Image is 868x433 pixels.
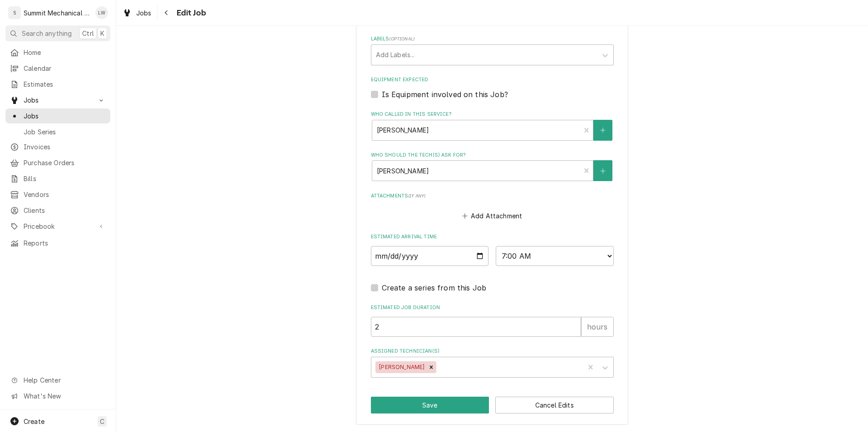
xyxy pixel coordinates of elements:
a: Go to Pricebook [5,219,110,234]
span: Search anything [22,29,72,38]
div: hours [581,317,614,337]
div: [PERSON_NAME] [375,361,426,373]
span: Job Series [24,127,106,137]
span: What's New [24,391,105,401]
input: Date [371,246,489,266]
div: Button Group Row [371,397,614,413]
span: Clients [24,206,106,215]
a: Purchase Orders [5,155,110,170]
div: Estimated Arrival Time [371,233,614,266]
div: Who should the tech(s) ask for? [371,152,614,181]
span: K [100,29,104,38]
button: Create New Contact [593,160,612,181]
span: Home [24,48,106,57]
a: Jobs [119,5,155,20]
span: Purchase Orders [24,158,106,167]
a: Home [5,45,110,60]
div: Remove Kelby Colledge [426,361,436,373]
label: Estimated Job Duration [371,304,614,311]
a: Jobs [5,108,110,123]
label: Assigned Technician(s) [371,348,614,355]
label: Who called in this service? [371,111,614,118]
svg: Create New Contact [600,127,606,133]
label: Equipment Expected [371,76,614,84]
span: Reports [24,238,106,248]
label: Create a series from this Job [382,282,487,293]
div: Button Group [371,397,614,413]
a: Estimates [5,77,110,92]
div: Equipment Expected [371,76,614,99]
div: LW [95,6,108,19]
span: ( optional ) [389,36,414,41]
button: Save [371,397,489,413]
div: Attachments [371,192,614,222]
div: Who called in this service? [371,111,614,140]
a: Clients [5,203,110,218]
span: Jobs [24,95,92,105]
button: Navigate back [159,5,174,20]
label: Is Equipment involved on this Job? [382,89,508,100]
a: Job Series [5,124,110,139]
a: Vendors [5,187,110,202]
label: Labels [371,35,614,43]
span: Ctrl [82,29,94,38]
span: Help Center [24,375,105,385]
span: Vendors [24,190,106,199]
span: Edit Job [174,7,206,19]
div: Summit Mechanical Service LLC [24,8,90,18]
span: Invoices [24,142,106,152]
label: Attachments [371,192,614,200]
a: Go to Jobs [5,93,110,108]
button: Cancel Edits [495,397,614,413]
button: Create New Contact [593,120,612,141]
span: Jobs [136,8,152,18]
svg: Create New Contact [600,168,606,174]
a: Reports [5,236,110,251]
label: Estimated Arrival Time [371,233,614,241]
span: C [100,417,104,426]
a: Calendar [5,61,110,76]
span: Estimates [24,79,106,89]
div: Estimated Job Duration [371,304,614,336]
button: Search anythingCtrlK [5,25,110,41]
span: Bills [24,174,106,183]
a: Bills [5,171,110,186]
span: Create [24,418,44,425]
label: Who should the tech(s) ask for? [371,152,614,159]
span: Pricebook [24,221,92,231]
a: Go to What's New [5,389,110,403]
span: Jobs [24,111,106,121]
span: Calendar [24,64,106,73]
div: S [8,6,21,19]
div: Labels [371,35,614,65]
a: Invoices [5,139,110,154]
button: Add Attachment [460,210,524,222]
span: ( if any ) [408,193,425,198]
a: Go to Help Center [5,373,110,388]
div: Landon Weeks's Avatar [95,6,108,19]
div: Assigned Technician(s) [371,348,614,377]
select: Time Select [496,246,614,266]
